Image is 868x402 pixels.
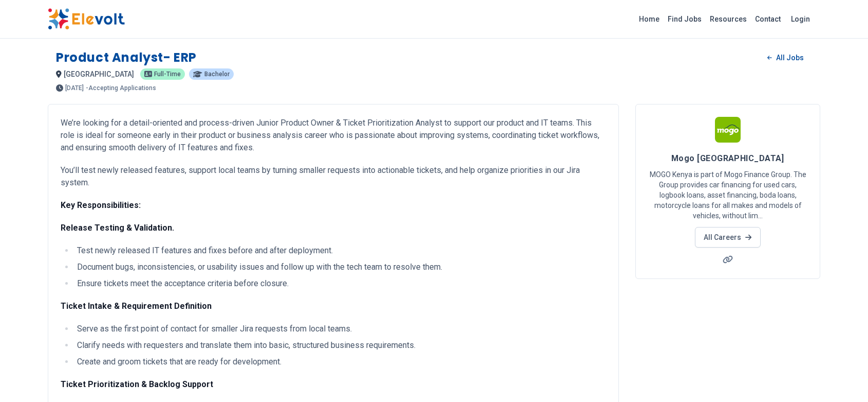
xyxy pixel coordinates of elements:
a: Login [785,9,816,29]
span: Full-time [154,71,181,77]
li: Create and groom tickets that are ready for development. [74,356,606,368]
li: Clarify needs with requesters and translate them into basic, structured business requirements. [74,339,606,352]
strong: Ticket Intake & Requirement Definition [61,301,212,311]
span: Bachelor [204,71,230,77]
li: Test newly released IT features and fixes before and after deployment. [74,244,606,257]
h1: Product Analyst- ERP [56,49,197,66]
a: All Jobs [759,50,812,65]
a: All Careers [695,227,760,248]
img: Mogo Kenya [715,117,741,143]
a: Resources [706,11,751,27]
strong: Ticket Prioritization & Backlog Support [61,379,213,389]
li: Serve as the first point of contact for smaller Jira requests from local teams. [74,323,606,335]
span: [DATE] [65,85,84,91]
a: Find Jobs [664,11,706,27]
img: Elevolt [48,8,125,30]
a: Home [635,11,664,27]
p: You’ll test newly released features, support local teams by turning smaller requests into actiona... [61,164,606,189]
span: [GEOGRAPHIC_DATA] [64,70,134,78]
li: Document bugs, inconsistencies, or usability issues and follow up with the tech team to resolve t... [74,261,606,273]
p: We’re looking for a detail-oriented and process-driven Junior Product Owner & Ticket Prioritizati... [61,117,606,154]
strong: Release Testing & Validation. [61,223,174,233]
p: MOGO Kenya is part of Mogo Finance Group. The Group provides car financing for used cars, logbook... [648,169,807,221]
strong: Key Responsibilities: [61,200,141,210]
a: Contact [751,11,785,27]
span: Mogo [GEOGRAPHIC_DATA] [671,153,784,163]
li: Ensure tickets meet the acceptance criteria before closure. [74,277,606,290]
p: - Accepting Applications [86,85,156,91]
